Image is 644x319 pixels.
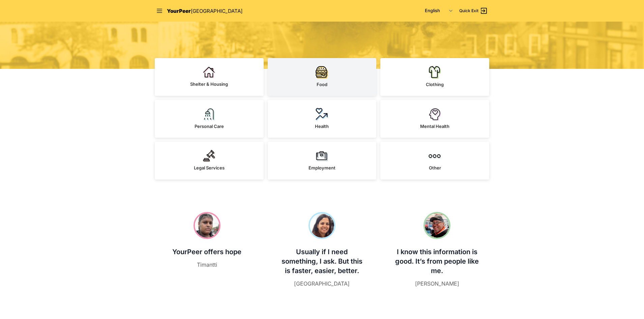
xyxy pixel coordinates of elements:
[167,8,191,14] span: YourPeer
[459,7,488,15] a: Quick Exit
[155,58,264,96] a: Shelter & Housing
[279,280,364,288] figcaption: [GEOGRAPHIC_DATA]
[268,100,377,138] a: Health
[195,124,224,129] span: Personal Care
[315,124,329,129] span: Health
[380,142,489,180] a: Other
[155,142,264,180] a: Legal Services
[309,165,335,170] span: Employment
[429,165,441,170] span: Other
[380,100,489,138] a: Mental Health
[282,248,362,275] span: Usually if I need something, I ask. But this is faster, easier, better.
[155,100,264,138] a: Personal Care
[191,8,242,14] span: [GEOGRAPHIC_DATA]
[172,248,241,256] span: YourPeer offers hope
[395,248,479,275] span: I know this information is good. It’s from people like me.
[380,58,489,96] a: Clothing
[426,82,444,87] span: Clothing
[317,82,327,87] span: Food
[394,280,480,288] figcaption: [PERSON_NAME]
[420,124,449,129] span: Mental Health
[268,58,377,96] a: Food
[268,142,377,180] a: Employment
[164,261,250,269] figcaption: Timantti
[167,7,242,15] a: YourPeer[GEOGRAPHIC_DATA]
[190,81,228,87] span: Shelter & Housing
[459,8,478,14] span: Quick Exit
[194,165,225,170] span: Legal Services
